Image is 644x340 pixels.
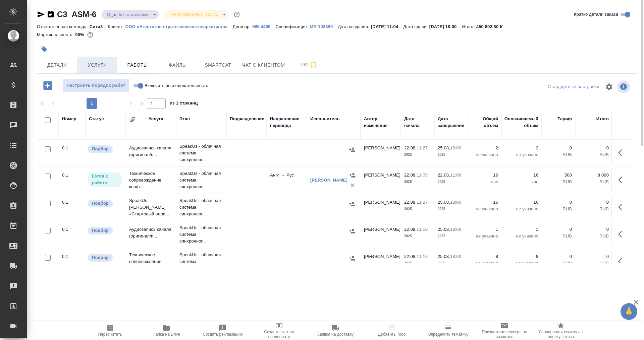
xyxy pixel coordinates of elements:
td: [PERSON_NAME] [361,223,401,246]
button: Назначить [347,170,358,180]
span: Кратко детали заказа [574,11,618,18]
p: SpeakUs - облачная система синхронног... [179,252,223,272]
a: [PERSON_NAME] [310,178,347,183]
p: RUB [545,233,572,240]
p: не указано [505,260,538,267]
p: 11:10 [417,254,428,259]
p: 0 [579,226,609,233]
p: 0 [579,253,609,260]
td: Техническое сопровождение конф... [126,167,176,194]
p: не указано [505,233,538,240]
p: 2025 [404,179,431,185]
div: Дата начала [404,116,431,129]
p: 16 [471,172,498,179]
div: Исполнитель [310,116,340,122]
p: 0 [545,199,572,206]
p: 16 [471,199,498,206]
p: 450 802,80 ₽ [476,24,507,29]
span: Включить последовательность [145,82,208,89]
p: 25.08, [438,227,450,232]
p: 2 [471,145,498,151]
span: Файлы [162,61,194,69]
span: Посмотреть информацию [617,80,631,93]
span: Smartcat [202,61,234,69]
div: 0.1 [62,253,82,260]
p: 8 000 [579,172,609,179]
p: не указано [471,233,498,240]
p: [DATE] 11:04 [371,24,404,29]
p: 11:06 [450,173,461,178]
button: Здесь прячутся важные кнопки [614,199,630,215]
p: 98% [75,32,86,37]
button: Здесь прячутся важные кнопки [614,145,630,161]
div: split button [546,82,601,92]
div: Услуга [149,116,163,122]
p: МБ-4455 [252,24,275,29]
p: 500 [545,172,572,179]
div: Номер [62,116,76,122]
p: 0 [545,253,572,260]
p: Итого: [462,24,476,29]
div: Можно подбирать исполнителей [87,226,122,235]
p: SpeakUs - облачная система синхронног... [179,170,223,190]
button: [DEMOGRAPHIC_DATA] [167,12,220,17]
p: 0 [545,145,572,151]
p: не указано [505,206,538,212]
button: Назначить [347,145,357,155]
p: час [505,179,538,185]
p: Спецификация: [276,24,310,29]
p: МБ-103390 [310,24,338,29]
p: RUB [545,260,572,267]
p: Дата сдачи: [403,24,429,29]
div: Сдан без статистики [164,10,228,19]
div: 0.1 [62,172,82,179]
p: ООО «Агентство стратегического маркетинга» [125,24,233,29]
p: Клиент: [108,24,125,29]
p: 11:10 [417,227,428,232]
td: [PERSON_NAME] [361,168,401,192]
div: Оплачиваемый объем [504,116,538,129]
button: Сгруппировать [129,116,136,123]
p: RUB [579,260,609,267]
p: 2025 [404,233,431,240]
p: 18:00 [450,200,461,205]
span: Услуги [81,61,113,69]
p: Сити3 [90,24,108,29]
a: МБ-4455 [252,23,275,29]
p: RUB [579,206,609,212]
p: 22.08, [404,200,417,205]
p: 2025 [438,206,465,212]
p: RUB [545,179,572,185]
p: Договор: [233,24,253,29]
p: 1 [471,226,498,233]
p: RUB [545,206,572,212]
p: 25.08, [438,254,450,259]
p: 11:05 [417,173,428,178]
p: 18:00 [450,227,461,232]
button: Здесь прячутся важные кнопки [614,172,630,188]
div: Можно подбирать исполнителей [87,253,122,262]
div: 0.1 [62,199,82,206]
p: 0 [579,199,609,206]
div: Тариф [557,116,572,122]
p: час [471,179,498,185]
p: 22.08, [404,173,417,178]
td: Аудиозапись канала (оригинал/п... [126,141,176,165]
p: 0 [579,145,609,151]
td: SpeakUs: [PERSON_NAME] «Стартовый онла... [126,194,176,221]
p: SpeakUs - облачная система синхронног... [179,224,223,245]
p: 16 [505,199,538,206]
p: SpeakUs - облачная система синхронног... [179,143,223,163]
div: Итого [596,116,609,122]
button: Сдан без статистики [105,12,151,17]
span: Детали [41,61,73,69]
div: 0.1 [62,226,82,233]
button: Здесь прячутся важные кнопки [614,253,630,269]
p: Дата создания: [338,24,371,29]
p: 2025 [404,206,431,212]
p: 2025 [438,233,465,240]
p: 18:00 [450,145,461,150]
p: 8 [505,253,538,260]
p: 2 [505,145,538,151]
p: 25.08, [438,200,450,205]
